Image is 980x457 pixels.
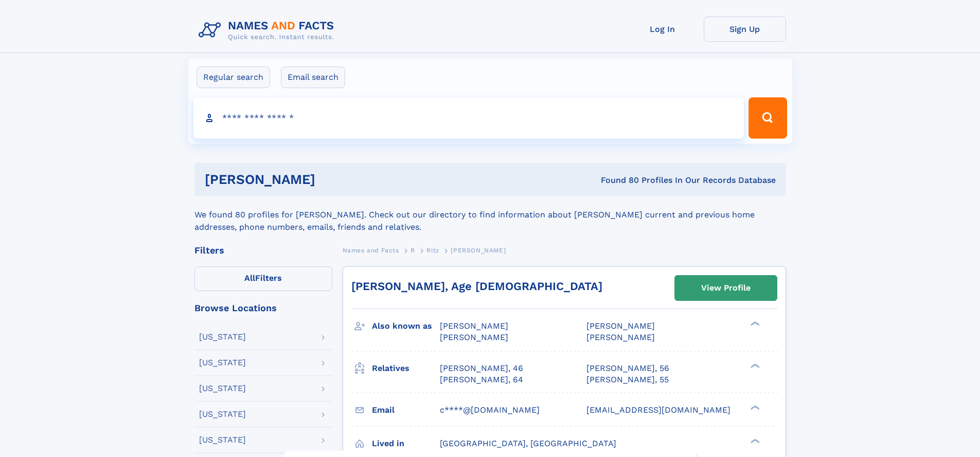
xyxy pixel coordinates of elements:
label: Regular search [197,66,270,88]
div: ❯ [748,320,760,327]
span: [EMAIL_ADDRESS][DOMAIN_NAME] [586,405,730,415]
a: Names and Facts [343,244,399,257]
span: Ritz [426,247,439,254]
h3: Lived in [372,435,440,452]
label: Email search [281,66,345,88]
div: [US_STATE] [199,436,246,444]
label: Filters [194,266,332,291]
a: [PERSON_NAME], 55 [586,374,669,385]
span: R [411,247,415,254]
span: [PERSON_NAME] [586,332,655,342]
span: [GEOGRAPHIC_DATA], [GEOGRAPHIC_DATA] [440,438,616,448]
a: R [411,244,415,257]
h1: [PERSON_NAME] [205,173,458,186]
h3: Email [372,401,440,419]
div: We found 80 profiles for [PERSON_NAME]. Check out our directory to find information about [PERSON... [194,196,786,233]
div: [US_STATE] [199,410,246,418]
a: [PERSON_NAME], 64 [440,374,523,385]
h3: Relatives [372,360,440,377]
img: Logo Names and Facts [194,16,343,44]
div: [US_STATE] [199,333,246,341]
a: View Profile [675,276,777,300]
span: [PERSON_NAME] [440,332,508,342]
div: Found 80 Profiles In Our Records Database [458,175,776,186]
div: ❯ [748,362,760,369]
div: [US_STATE] [199,359,246,367]
a: [PERSON_NAME], Age [DEMOGRAPHIC_DATA] [351,280,602,293]
h3: Also known as [372,317,440,335]
span: [PERSON_NAME] [440,321,508,331]
div: View Profile [701,276,751,300]
span: [PERSON_NAME] [586,321,655,331]
span: All [244,273,255,283]
div: [US_STATE] [199,384,246,393]
a: Sign Up [704,16,786,42]
span: [PERSON_NAME] [451,247,506,254]
input: search input [193,97,744,139]
button: Search Button [749,97,787,139]
div: Browse Locations [194,303,332,313]
a: [PERSON_NAME], 46 [440,363,523,374]
a: [PERSON_NAME], 56 [586,363,669,374]
div: ❯ [748,437,760,444]
div: Filters [194,246,332,255]
a: Ritz [426,244,439,257]
div: ❯ [748,404,760,411]
a: Log In [621,16,704,42]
